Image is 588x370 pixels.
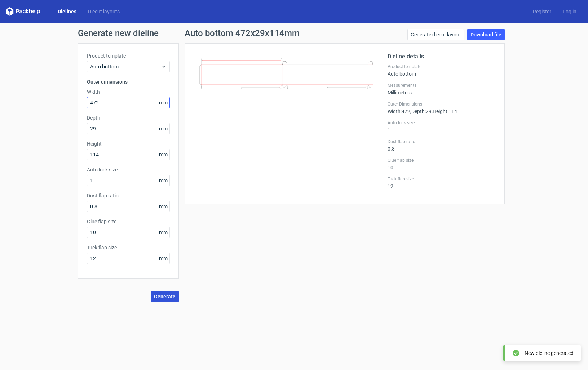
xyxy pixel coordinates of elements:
[151,291,179,302] button: Generate
[388,101,496,107] label: Outer Dimensions
[467,29,505,40] a: Download file
[154,294,176,299] span: Generate
[388,139,496,152] div: 0.8
[87,88,170,95] label: Width
[388,83,496,95] div: Millimeters
[87,244,170,251] label: Tuck flap size
[87,52,170,59] label: Product template
[388,176,496,189] div: 12
[157,123,169,134] span: mm
[157,227,169,238] span: mm
[78,29,510,37] h1: Generate new dieline
[388,83,496,88] label: Measurements
[157,175,169,186] span: mm
[388,157,496,163] label: Glue flap size
[157,253,169,264] span: mm
[388,120,496,133] div: 1
[185,29,300,37] h1: Auto bottom 472x29x114mm
[525,349,574,357] div: New dieline generated
[157,201,169,212] span: mm
[157,97,169,108] span: mm
[527,8,557,15] a: Register
[87,78,170,85] h3: Outer dimensions
[410,108,432,114] span: , Depth : 29
[87,114,170,121] label: Depth
[157,149,169,160] span: mm
[388,64,496,77] div: Auto bottom
[432,108,457,114] span: , Height : 114
[388,108,410,114] span: Width : 472
[388,176,496,182] label: Tuck flap size
[388,120,496,126] label: Auto lock size
[87,166,170,173] label: Auto lock size
[82,8,125,15] a: Diecut layouts
[87,192,170,199] label: Dust flap ratio
[388,52,496,61] h2: Dieline details
[557,8,582,15] a: Log in
[388,157,496,170] div: 10
[407,29,464,40] a: Generate diecut layout
[388,64,496,70] label: Product template
[87,218,170,225] label: Glue flap size
[388,139,496,144] label: Dust flap ratio
[52,8,82,15] a: Dielines
[87,140,170,147] label: Height
[90,63,161,70] span: Auto bottom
